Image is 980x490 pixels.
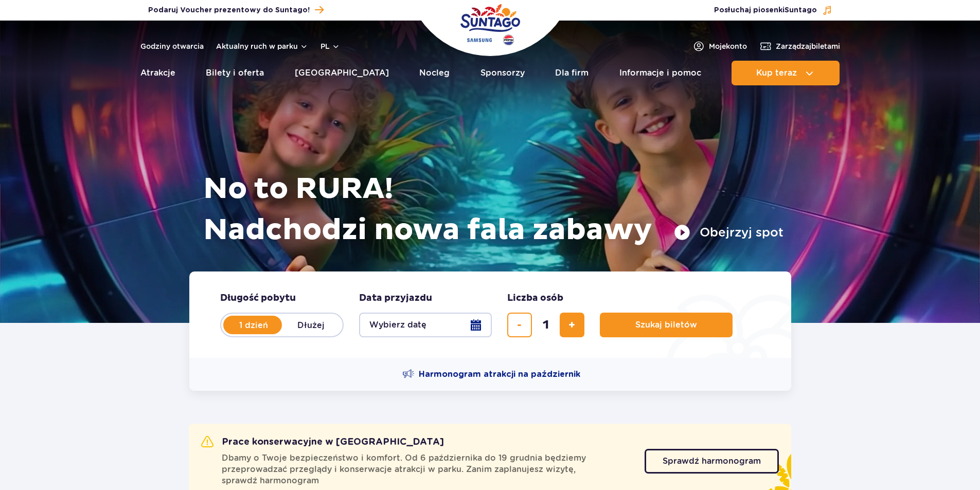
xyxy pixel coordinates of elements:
[419,369,580,380] span: Harmonogram atrakcji na październik
[645,449,779,474] a: Sprawdź harmonogram
[206,61,264,85] a: Bilety i oferta
[359,292,432,304] span: Data przyjazdu
[732,61,840,85] button: Kup teraz
[320,41,340,51] button: pl
[148,3,324,17] a: Podaruj Voucher prezentowy do Suntago!
[295,61,389,85] a: [GEOGRAPHIC_DATA]
[635,320,697,330] span: Szukaj biletów
[756,68,797,78] span: Kup teraz
[714,5,817,15] span: Posłuchaj piosenki
[222,452,632,486] span: Dbamy o Twoje bezpieczeństwo i komfort. Od 6 października do 19 grudnia będziemy przeprowadzać pr...
[201,436,444,448] h2: Prace konserwacyjne w [GEOGRAPHIC_DATA]
[282,314,341,336] label: Dłużej
[709,41,747,51] span: Moje konto
[402,368,580,380] a: Harmonogram atrakcji na październik
[359,313,492,337] button: Wybierz datę
[619,61,701,85] a: Informacje i pomoc
[480,61,525,85] a: Sponsorzy
[189,271,791,358] form: Planowanie wizyty w Park of Poland
[220,292,296,304] span: Długość pobytu
[140,41,204,51] a: Godziny otwarcia
[533,313,558,337] input: liczba biletów
[419,61,450,85] a: Nocleg
[507,313,532,337] button: usuń bilet
[674,224,783,241] button: Obejrzyj spot
[203,169,783,251] h1: No to RURA! Nadchodzi nowa fala zabawy
[714,5,832,15] button: Posłuchaj piosenkiSuntago
[224,314,283,336] label: 1 dzień
[560,313,584,337] button: dodaj bilet
[785,7,817,14] span: Suntago
[555,61,589,85] a: Dla firm
[663,457,761,465] span: Sprawdź harmonogram
[776,41,840,51] span: Zarządzaj biletami
[148,5,310,15] span: Podaruj Voucher prezentowy do Suntago!
[507,292,563,304] span: Liczba osób
[600,313,733,337] button: Szukaj biletów
[140,61,175,85] a: Atrakcje
[216,42,308,50] button: Aktualny ruch w parku
[692,40,747,52] a: Mojekonto
[759,40,840,52] a: Zarządzajbiletami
